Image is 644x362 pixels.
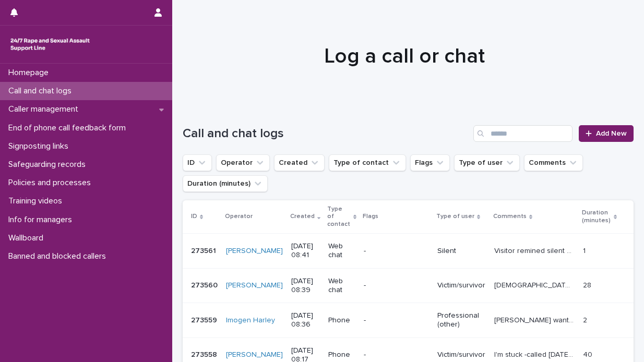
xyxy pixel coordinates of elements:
p: [DATE] 08:36 [291,311,320,329]
p: - [364,281,429,290]
p: Training videos [4,196,70,206]
p: 273558 [191,348,219,359]
p: - [364,247,429,256]
p: Phone [328,351,355,359]
button: Flags [410,154,450,171]
p: Type of contact [327,203,351,230]
a: Imogen Harley [226,316,275,325]
p: 273559 [191,314,219,325]
p: Phone [328,316,355,325]
p: 273560 [191,279,220,290]
p: Caller wanted to talk to the head of fundraising. After explaining thats what the support line is... [494,314,577,325]
p: Wallboard [4,233,52,243]
tr: 273561273561 [PERSON_NAME] [DATE] 08:41Web chat-SilentVisitor remined silent and then disconnecte... [183,234,634,269]
button: Comments [524,154,583,171]
p: Victim/survivor [437,351,486,359]
p: - [364,351,429,359]
p: End of phone call feedback form [4,123,134,133]
button: Duration (minutes) [183,175,268,192]
p: 28 [583,279,593,290]
p: Web chat [328,277,355,295]
p: [DATE] 08:39 [291,277,320,295]
p: Professional (other) [437,311,486,329]
p: [DATE] 08:41 [291,242,320,260]
button: ID [183,154,212,171]
p: Female visitor disclosed rape. We discussed her feeling around the rape. We also discussed her po... [494,279,577,290]
p: Duration (minutes) [582,207,611,226]
p: 40 [583,348,594,359]
p: Safeguarding records [4,160,94,170]
p: Info for managers [4,215,80,225]
p: Flags [363,211,378,222]
button: Type of user [454,154,520,171]
p: 2 [583,314,589,325]
p: Policies and processes [4,178,99,188]
p: Homepage [4,68,57,78]
button: Created [274,154,325,171]
a: [PERSON_NAME] [226,351,283,359]
p: Call and chat logs [4,86,80,96]
p: Victim/survivor [437,281,486,290]
p: 273561 [191,245,218,256]
tr: 273559273559 Imogen Harley [DATE] 08:36Phone-Professional (other)[PERSON_NAME] wanted to talk to ... [183,303,634,338]
p: - [364,316,429,325]
p: Web chat [328,242,355,260]
p: Banned and blocked callers [4,251,114,261]
p: Caller management [4,104,87,114]
a: Add New [579,125,634,142]
p: 1 [583,245,588,256]
p: ID [191,211,197,222]
img: rhQMoQhaT3yELyF149Cw [8,34,92,55]
p: Operator [225,211,253,222]
p: Created [290,211,315,222]
p: Comments [493,211,527,222]
p: Visitor remined silent and then disconnected. [494,245,577,256]
button: Type of contact [329,154,406,171]
input: Search [473,125,573,142]
button: Operator [216,154,270,171]
h1: Call and chat logs [183,126,469,141]
a: [PERSON_NAME] [226,281,283,290]
p: I'm stuck -called today under her duvet feeling stuck in bed. Tried to support and work through f... [494,348,577,359]
span: Add New [596,130,627,137]
p: Type of user [436,211,474,222]
p: Silent [437,247,486,256]
h1: Log a call or chat [183,44,626,69]
tr: 273560273560 [PERSON_NAME] [DATE] 08:39Web chat-Victim/survivor[DEMOGRAPHIC_DATA] visitor disclos... [183,268,634,303]
p: Signposting links [4,141,77,151]
a: [PERSON_NAME] [226,247,283,256]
